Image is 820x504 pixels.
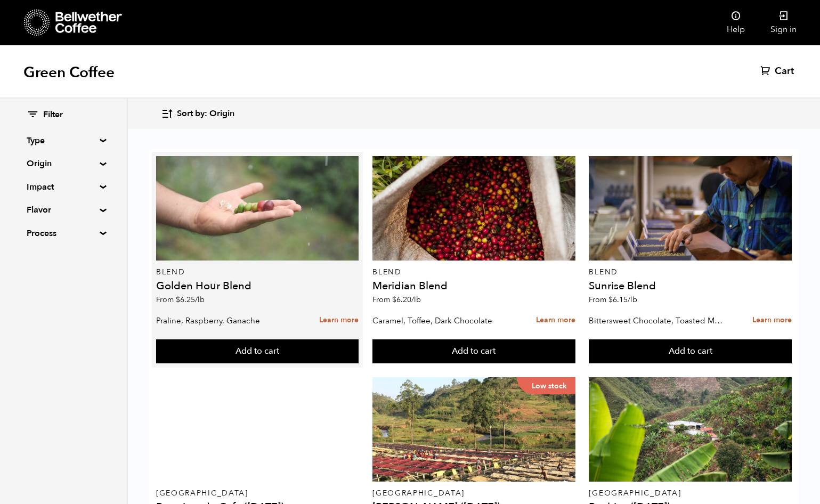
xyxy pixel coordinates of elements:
span: From [589,295,637,305]
a: Cart [760,65,797,78]
summary: Flavor [27,204,100,216]
span: $ [608,295,613,305]
bdi: 6.15 [608,295,637,305]
button: Add to cart [156,339,359,364]
bdi: 6.25 [176,295,205,305]
span: /lb [195,295,205,305]
a: Learn more [752,309,792,332]
span: From [156,295,205,305]
p: Low stock [517,377,575,394]
summary: Impact [27,181,100,193]
p: Bittersweet Chocolate, Toasted Marshmallow, Candied Orange, Praline [589,313,727,329]
button: Add to cart [372,339,575,364]
a: Low stock [372,377,575,482]
span: $ [392,295,396,305]
p: Blend [372,269,575,276]
a: Learn more [319,309,359,332]
h4: Sunrise Blend [589,281,792,291]
p: Caramel, Toffee, Dark Chocolate [372,313,510,329]
span: /lb [628,295,637,305]
span: $ [176,295,180,305]
summary: Origin [27,157,100,170]
summary: Type [27,134,100,147]
p: Blend [589,269,792,276]
span: From [372,295,421,305]
summary: Process [27,227,100,240]
p: [GEOGRAPHIC_DATA] [372,490,575,497]
p: [GEOGRAPHIC_DATA] [589,490,792,497]
h4: Meridian Blend [372,281,575,291]
a: Learn more [536,309,575,332]
h4: Golden Hour Blend [156,281,359,291]
span: Sort by: Origin [177,108,234,120]
h1: Green Coffee [23,63,115,82]
p: Praline, Raspberry, Ganache [156,313,294,329]
span: /lb [411,295,421,305]
span: Filter [43,109,63,121]
span: Cart [775,65,794,78]
p: Blend [156,269,359,276]
p: [GEOGRAPHIC_DATA] [156,490,359,497]
button: Add to cart [589,339,792,364]
bdi: 6.20 [392,295,421,305]
button: Sort by: Origin [161,101,234,126]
